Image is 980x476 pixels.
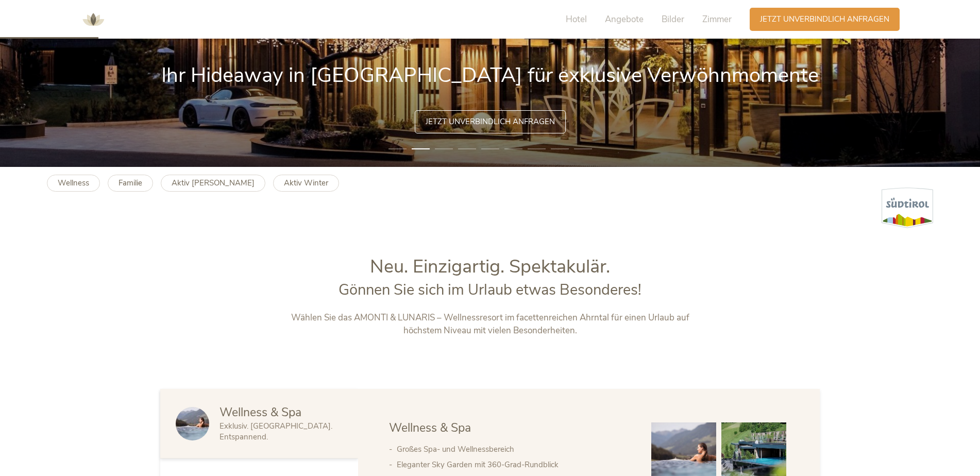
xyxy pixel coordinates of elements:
[219,404,301,420] span: Wellness & Spa
[760,14,889,25] span: Jetzt unverbindlich anfragen
[284,178,328,188] b: Aktiv Winter
[662,13,684,25] span: Bilder
[275,311,705,337] p: Wählen Sie das AMONTI & LUNARIS – Wellnessresort im facettenreichen Ahrntal für einen Urlaub auf ...
[172,178,255,188] b: Aktiv [PERSON_NAME]
[47,175,100,192] a: Wellness
[702,13,732,25] span: Zimmer
[119,178,142,188] b: Familie
[370,254,610,279] span: Neu. Einzigartig. Spektakulär.
[58,178,89,188] b: Wellness
[397,457,631,472] li: Eleganter Sky Garden mit 360-Grad-Rundblick
[389,420,471,436] span: Wellness & Spa
[605,13,644,25] span: Angebote
[397,441,631,457] li: Großes Spa- und Wellnessbereich
[273,175,339,192] a: Aktiv Winter
[161,175,265,192] a: Aktiv [PERSON_NAME]
[339,280,641,300] span: Gönnen Sie sich im Urlaub etwas Besonderes!
[78,4,109,35] img: AMONTI & LUNARIS Wellnessresort
[882,188,933,228] img: Südtirol
[78,15,109,23] a: AMONTI & LUNARIS Wellnessresort
[219,421,332,442] span: Exklusiv. [GEOGRAPHIC_DATA]. Entspannend.
[108,175,153,192] a: Familie
[566,13,587,25] span: Hotel
[426,116,555,127] span: Jetzt unverbindlich anfragen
